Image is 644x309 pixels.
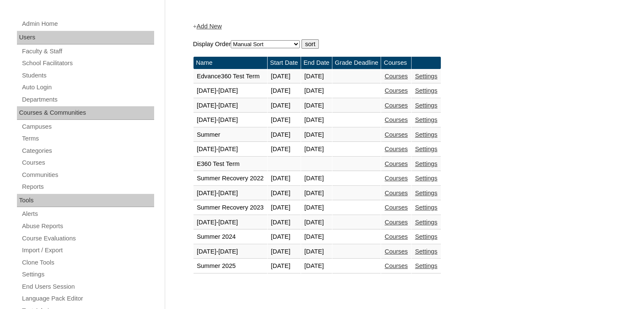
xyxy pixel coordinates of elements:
td: [DATE] [301,142,332,157]
a: Courses [384,87,408,94]
input: sort [301,39,318,49]
td: [DATE] [301,259,332,273]
a: Settings [415,131,437,138]
td: [DATE] [268,245,301,259]
td: Summer 2024 [193,230,267,244]
a: Settings [21,269,154,280]
td: [DATE] [268,186,301,201]
a: Communities [21,170,154,180]
a: Import / Export [21,245,154,256]
td: Courses [381,57,411,69]
td: Start Date [268,57,301,69]
td: [DATE] [301,245,332,259]
a: Settings [415,190,437,196]
a: Alerts [21,209,154,219]
div: Tools [17,194,154,207]
a: Courses [384,204,408,211]
a: School Facilitators [21,58,154,69]
td: [DATE]-[DATE] [193,186,267,201]
a: Add New [196,23,221,30]
td: Summer Recovery 2023 [193,201,267,215]
a: Terms [21,133,154,144]
a: Settings [415,248,437,255]
td: [DATE] [301,215,332,230]
a: Settings [415,116,437,123]
td: [DATE]-[DATE] [193,142,267,157]
a: Settings [415,233,437,240]
td: [DATE] [301,128,332,142]
a: Settings [415,175,437,182]
a: Courses [384,116,408,123]
div: Users [17,31,154,44]
a: Courses [384,190,408,196]
a: Settings [415,73,437,80]
a: Admin Home [21,19,154,29]
a: Students [21,70,154,81]
a: Courses [384,262,408,269]
td: [DATE]-[DATE] [193,84,267,98]
td: Name [193,57,267,69]
a: Reports [21,182,154,192]
td: Grade Deadline [332,57,381,69]
td: [DATE] [301,186,332,201]
td: Edvance360 Test Term [193,69,267,84]
a: Categories [21,146,154,156]
div: + [193,22,612,31]
td: [DATE] [268,230,301,244]
td: [DATE]-[DATE] [193,215,267,230]
a: Settings [415,204,437,211]
a: Courses [21,157,154,168]
a: Courses [384,219,408,226]
a: Settings [415,262,437,269]
td: [DATE] [301,69,332,84]
td: End Date [301,57,332,69]
td: Summer 2025 [193,259,267,273]
a: Courses [384,73,408,80]
td: [DATE]-[DATE] [193,113,267,127]
a: Courses [384,146,408,152]
td: [DATE] [301,113,332,127]
a: Abuse Reports [21,221,154,232]
td: [DATE] [268,215,301,230]
td: [DATE] [268,171,301,186]
a: Courses [384,233,408,240]
a: Settings [415,160,437,167]
form: Display Order [193,39,612,49]
td: [DATE] [301,99,332,113]
a: Settings [415,146,437,152]
td: [DATE] [301,171,332,186]
a: Settings [415,102,437,109]
a: Clone Tools [21,257,154,268]
a: End Users Session [21,281,154,292]
td: [DATE]-[DATE] [193,245,267,259]
td: [DATE] [268,99,301,113]
a: Auto Login [21,82,154,93]
a: Faculty & Staff [21,46,154,57]
div: Courses & Communities [17,106,154,120]
td: [DATE] [301,230,332,244]
a: Language Pack Editor [21,293,154,304]
td: [DATE] [301,84,332,98]
td: [DATE] [268,142,301,157]
a: Departments [21,94,154,105]
a: Campuses [21,121,154,132]
td: E360 Test Term [193,157,267,171]
a: Settings [415,219,437,226]
td: [DATE] [268,201,301,215]
td: Summer Recovery 2022 [193,171,267,186]
td: Summer [193,128,267,142]
td: [DATE] [268,84,301,98]
td: [DATE] [268,113,301,127]
a: Courses [384,175,408,182]
a: Courses [384,160,408,167]
a: Courses [384,248,408,255]
a: Course Evaluations [21,233,154,244]
td: [DATE] [268,69,301,84]
td: [DATE]-[DATE] [193,99,267,113]
a: Courses [384,102,408,109]
td: [DATE] [268,259,301,273]
a: Settings [415,87,437,94]
td: [DATE] [268,128,301,142]
a: Courses [384,131,408,138]
td: [DATE] [301,201,332,215]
